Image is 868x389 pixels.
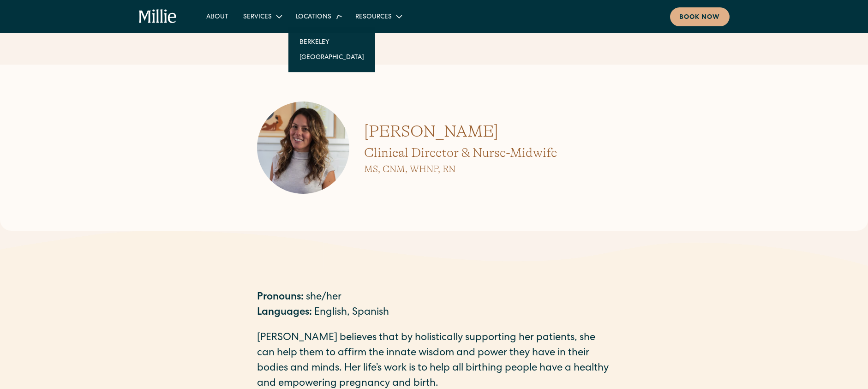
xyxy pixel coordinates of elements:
div: Locations [296,12,331,22]
div: she/her [306,290,341,305]
a: home [139,9,177,24]
div: Resources [355,12,392,22]
div: English, Spanish [314,305,389,321]
a: Berkeley [292,34,371,49]
a: Book now [670,7,730,26]
div: Services [243,12,272,22]
strong: Languages: [257,308,312,318]
a: About [199,9,236,24]
nav: Locations [288,27,375,72]
h3: MS, CNM, WHNP, RN [364,162,557,176]
div: Book now [679,13,720,23]
div: Services [236,9,288,24]
strong: Pronouns: [257,293,304,303]
div: Resources [348,9,408,24]
a: [GEOGRAPHIC_DATA] [292,49,371,65]
h1: [PERSON_NAME] [364,119,557,144]
div: Locations [288,9,348,24]
img: Talia Borgo Profile Photo [257,102,349,194]
h2: Clinical Director & Nurse-Midwife [364,144,557,162]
